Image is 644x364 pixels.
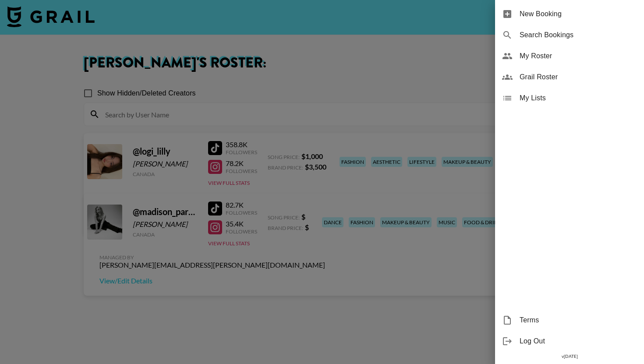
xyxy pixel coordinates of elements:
[495,352,644,361] div: v [DATE]
[520,93,637,103] span: My Lists
[495,67,644,88] div: Grail Roster
[520,72,637,82] span: Grail Roster
[495,88,644,109] div: My Lists
[495,310,644,331] div: Terms
[520,315,637,325] span: Terms
[495,25,644,46] div: Search Bookings
[495,4,644,25] div: New Booking
[520,51,637,61] span: My Roster
[495,46,644,67] div: My Roster
[520,30,637,40] span: Search Bookings
[495,331,644,352] div: Log Out
[520,336,637,346] span: Log Out
[520,9,637,19] span: New Booking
